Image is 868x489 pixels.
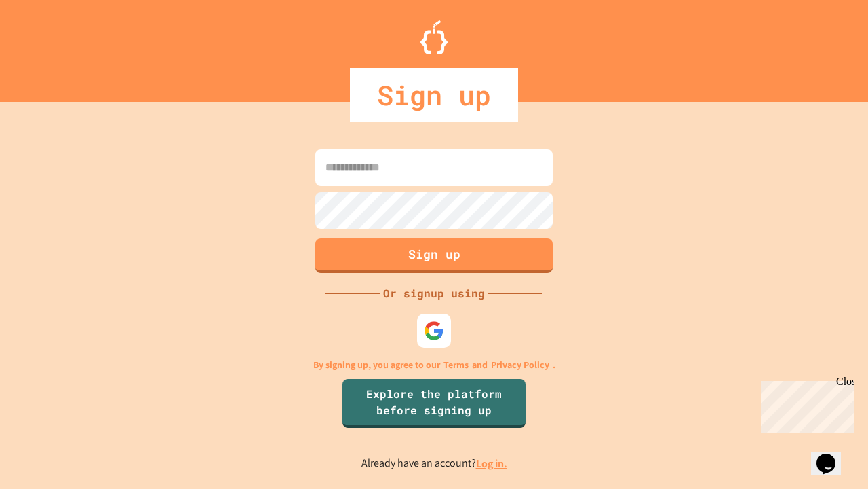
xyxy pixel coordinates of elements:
[811,435,854,475] iframe: chat widget
[313,358,555,372] p: By signing up, you agree to our and .
[380,285,488,302] div: Or signup using
[342,379,526,428] a: Explore the platform before signing up
[350,68,518,122] div: Sign up
[424,321,444,341] img: google-icon.svg
[315,238,553,273] button: Sign up
[491,358,549,372] a: Privacy Policy
[755,376,854,433] iframe: chat widget
[443,358,469,372] a: Terms
[420,20,448,54] img: Logo.svg
[361,455,507,472] p: Already have an account?
[476,456,507,471] a: Log in.
[5,5,94,86] div: Chat with us now!Close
